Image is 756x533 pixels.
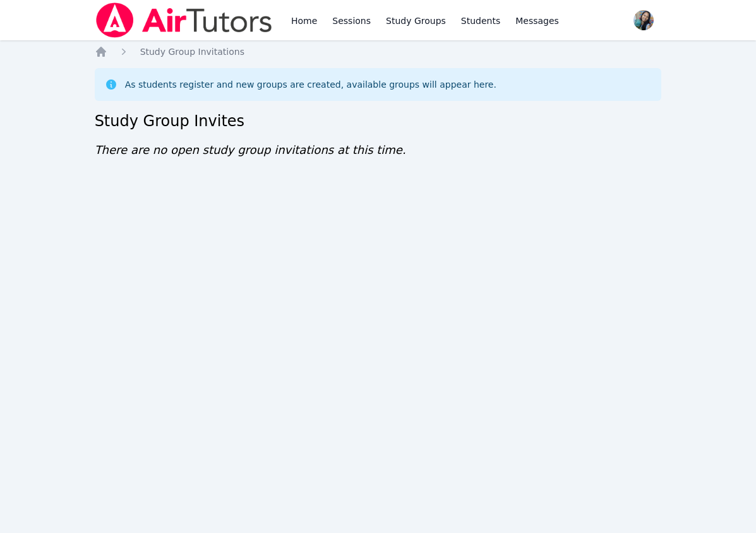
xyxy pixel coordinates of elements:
[95,111,662,131] h2: Study Group Invites
[515,15,559,27] span: Messages
[95,45,662,58] nav: Breadcrumb
[95,143,406,156] span: There are no open study group invitations at this time.
[95,3,273,38] img: Air Tutors
[125,78,496,91] div: As students register and new groups are created, available groups will appear here.
[140,47,244,57] span: Study Group Invitations
[140,45,244,58] a: Study Group Invitations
